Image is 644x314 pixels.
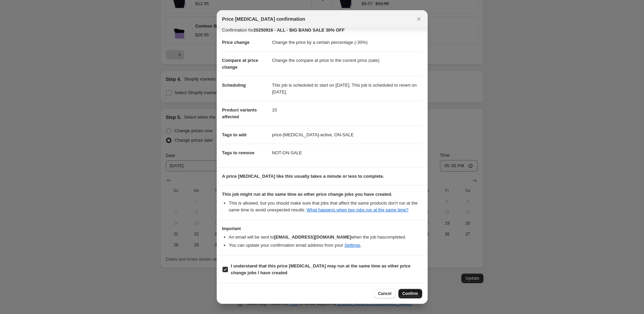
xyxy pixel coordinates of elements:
span: Price change [222,40,250,45]
span: Confirm [402,291,418,296]
button: Confirm [398,289,422,298]
p: Confirmation for [222,27,422,34]
li: You can update your confirmation email address from your . [229,242,422,249]
b: This job might run at the same time as other price change jobs you have created. [222,192,393,197]
span: Tags to add [222,132,247,137]
span: Compare at price change [222,58,258,70]
span: Product variants affected [222,107,257,119]
dd: NOT-ON-SALE [272,144,422,162]
li: An email will be sent to when the job has completed . [229,234,422,241]
li: This is allowed, but you should make sure that jobs that affect the same products don ' t run at ... [229,200,422,213]
span: Cancel [378,291,391,296]
dd: This job is scheduled to start on [DATE]. This job is scheduled to revert on [DATE]. [272,76,422,101]
span: Tags to remove [222,150,254,155]
span: Price [MEDICAL_DATA] confirmation [222,16,306,22]
dd: price-[MEDICAL_DATA]-active, ON-SALE [272,126,422,144]
b: [EMAIL_ADDRESS][DOMAIN_NAME] [274,234,351,240]
button: Cancel [374,289,395,298]
a: Settings [344,243,360,248]
b: 20250916 - ALL - BIG BANG SALE 30% OFF [253,28,345,33]
span: Scheduling [222,83,246,88]
b: A price [MEDICAL_DATA] like this usually takes a minute or less to complete. [222,174,384,179]
button: Close [414,14,424,24]
a: What happens when two jobs run at the same time? [307,207,409,212]
dd: Change the price by a certain percentage (-30%) [272,34,422,51]
b: I understand that this price [MEDICAL_DATA] may run at the same time as other price change jobs I... [231,263,411,275]
h3: Important [222,226,422,231]
dd: 15 [272,101,422,119]
dd: Change the compare at price to the current price (sale) [272,51,422,69]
